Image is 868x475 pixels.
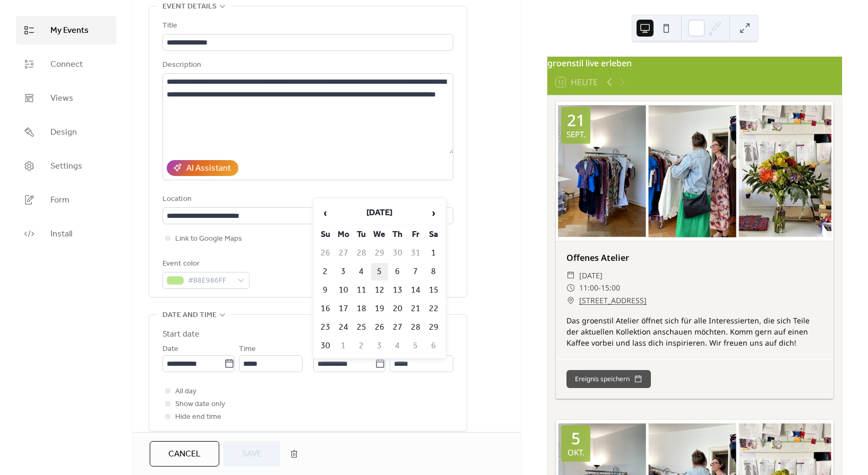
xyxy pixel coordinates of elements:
td: 6 [425,337,442,355]
span: Views [50,92,73,105]
div: groenstil live erleben [547,57,842,69]
td: 4 [353,263,370,280]
span: Hide end time [175,411,221,424]
td: 19 [371,300,388,318]
a: Views [16,84,116,112]
td: 9 [317,282,334,299]
div: Das groenstil Atelier öffnet sich für alle Interessierten, die sich Teile der aktuellen Kollektio... [556,315,833,348]
span: Connect [50,58,83,71]
td: 7 [407,263,424,280]
th: Sa [425,226,442,243]
span: My Events [50,24,89,37]
div: AI Assistant [186,162,231,175]
td: 6 [389,263,406,280]
div: Event color [162,258,247,270]
span: › [426,203,442,224]
td: 5 [407,337,424,355]
td: 16 [317,300,334,318]
td: 29 [371,244,388,262]
td: 28 [353,244,370,262]
td: 4 [389,337,406,355]
div: Offenes Atelier [556,251,833,264]
a: Connect [16,50,116,78]
a: [STREET_ADDRESS] [579,294,647,307]
td: 31 [407,244,424,262]
td: 24 [335,319,352,336]
td: 15 [425,282,442,299]
td: 29 [425,319,442,336]
td: 1 [425,244,442,262]
span: 11:00 [579,282,598,294]
td: 11 [353,282,370,299]
td: 30 [317,337,334,355]
td: 18 [353,300,370,318]
span: Show date only [175,398,225,411]
td: 12 [371,282,388,299]
td: 13 [389,282,406,299]
th: Th [389,226,406,243]
span: All day [175,385,196,398]
span: Time [239,343,256,356]
td: 3 [371,337,388,355]
div: Title [162,20,451,32]
span: #B8E986FF [188,275,233,287]
a: Install [16,219,116,248]
div: 5 [571,430,580,446]
span: Install [50,228,72,241]
td: 2 [317,263,334,280]
div: Location [162,193,451,206]
td: 28 [407,319,424,336]
a: Settings [16,152,116,180]
td: 1 [335,337,352,355]
div: ​ [566,269,575,282]
a: Form [16,186,116,214]
div: Sept. [566,130,586,138]
div: Start date [162,328,200,341]
div: Okt. [568,448,585,456]
td: 21 [407,300,424,318]
td: 14 [407,282,424,299]
a: My Events [16,16,116,45]
td: 20 [389,300,406,318]
span: Design [50,126,77,139]
td: 26 [371,319,388,336]
span: Link to Google Maps [175,233,242,245]
span: Form [50,194,70,207]
span: [DATE] [579,269,603,282]
th: Tu [353,226,370,243]
th: [DATE] [335,202,424,225]
td: 2 [353,337,370,355]
td: 27 [389,319,406,336]
td: 10 [335,282,352,299]
th: We [371,226,388,243]
span: Date [162,343,178,356]
th: Mo [335,226,352,243]
td: 8 [425,263,442,280]
td: 27 [335,244,352,262]
td: 26 [317,244,334,262]
td: 23 [317,319,334,336]
th: Fr [407,226,424,243]
button: Cancel [150,441,219,467]
span: Settings [50,160,82,173]
span: 15:00 [601,282,620,294]
td: 3 [335,263,352,280]
a: Design [16,118,116,146]
span: Cancel [168,448,201,461]
div: Description [162,59,451,72]
button: AI Assistant [167,160,238,176]
span: - [598,282,601,294]
td: 5 [371,263,388,280]
div: 21 [567,112,585,128]
span: Date and time [162,309,217,322]
td: 22 [425,300,442,318]
div: ​ [566,294,575,307]
td: 25 [353,319,370,336]
td: 30 [389,244,406,262]
th: Su [317,226,334,243]
td: 17 [335,300,352,318]
span: ‹ [317,203,333,224]
button: Ereignis speichern [566,370,651,388]
span: Event details [162,1,217,13]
